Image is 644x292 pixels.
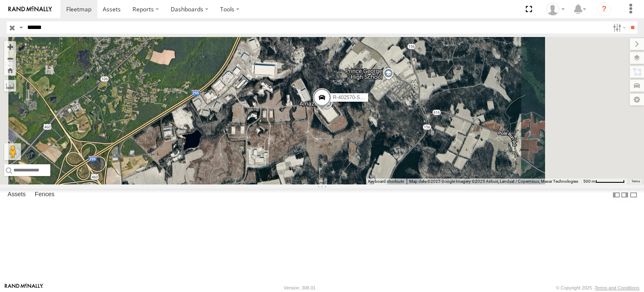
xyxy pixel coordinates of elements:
[5,284,43,292] a: Visit our Website
[4,53,16,64] button: Zoom out
[595,285,639,290] a: Terms and Conditions
[333,94,370,100] span: R-402570-Swing
[631,180,640,183] a: Terms (opens in new tab)
[543,3,568,16] div: Idaliz Kaminski
[284,285,316,290] div: Version: 308.01
[581,179,627,184] button: Map Scale: 500 m per 66 pixels
[8,6,52,12] img: rand-logo.svg
[4,80,16,92] label: Measure
[597,3,611,16] i: ?
[409,179,578,184] span: Map data ©2025 Google Imagery ©2025 Airbus, Landsat / Copernicus, Maxar Technologies
[3,189,30,201] label: Assets
[612,189,621,201] label: Dock Summary Table to the Left
[4,64,16,76] button: Zoom Home
[4,143,21,160] button: Drag Pegman onto the map to open Street View
[621,189,629,201] label: Dock Summary Table to the Right
[629,189,638,201] label: Hide Summary Table
[368,179,404,184] button: Keyboard shortcuts
[31,189,59,201] label: Fences
[630,94,644,105] label: Map Settings
[583,179,595,184] span: 500 m
[18,21,24,34] label: Search Query
[556,285,639,290] div: © Copyright 2025 -
[610,21,628,34] label: Search Filter Options
[4,41,16,53] button: Zoom in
